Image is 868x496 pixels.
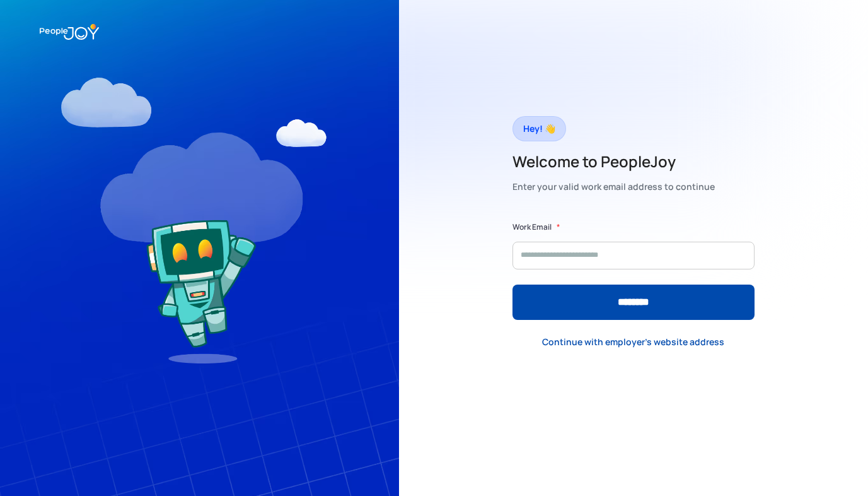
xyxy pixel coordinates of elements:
[512,178,715,196] div: Enter your valid work email address to continue
[512,221,755,320] form: Form
[512,151,715,172] h2: Welcome to PeopleJoy
[523,120,555,138] div: Hey! 👋
[532,329,734,355] a: Continue with employer's website address
[512,221,552,233] label: Work Email
[542,336,724,348] div: Continue with employer's website address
